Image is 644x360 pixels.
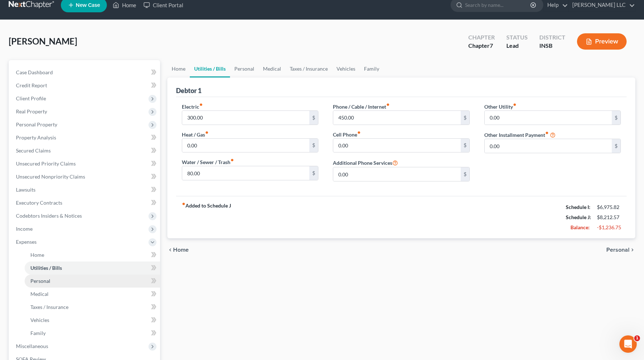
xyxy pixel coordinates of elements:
[606,247,630,253] span: Personal
[10,157,160,170] a: Unsecured Priority Claims
[167,247,173,253] i: chevron_left
[10,144,160,157] a: Secured Claims
[16,343,48,349] span: Miscellaneous
[25,301,160,314] a: Taxes / Insurance
[182,166,310,180] input: --
[16,134,56,141] span: Property Analysis
[10,170,160,183] a: Unsecured Nonpriority Claims
[16,82,47,88] span: Credit Report
[25,327,160,340] a: Family
[539,42,565,50] div: INSB
[506,42,528,50] div: Lead
[182,103,203,110] label: Electric
[10,196,160,209] a: Executory Contracts
[333,111,461,125] input: --
[25,261,160,275] a: Utilities / Bills
[360,60,384,78] a: Family
[182,131,209,138] label: Heat / Gas
[634,335,640,341] span: 1
[490,42,493,49] span: 7
[333,158,398,167] label: Additional Phone Services
[9,36,77,46] span: [PERSON_NAME]
[259,60,285,78] a: Medical
[539,33,565,42] div: District
[182,202,231,233] strong: Added to Schedule J
[30,265,62,271] span: Utilities / Bills
[16,147,51,154] span: Secured Claims
[25,248,160,261] a: Home
[176,86,201,95] div: Debtor 1
[461,139,469,152] div: $
[309,166,318,180] div: $
[25,288,160,301] a: Medical
[333,167,461,181] input: --
[597,214,621,221] div: $8,212.57
[182,202,185,206] i: fiber_manual_record
[566,214,591,220] strong: Schedule J:
[309,111,318,125] div: $
[25,275,160,288] a: Personal
[468,42,495,50] div: Chapter
[357,131,361,134] i: fiber_manual_record
[545,131,549,135] i: fiber_manual_record
[513,103,517,106] i: fiber_manual_record
[30,330,46,336] span: Family
[10,131,160,144] a: Property Analysis
[30,291,49,297] span: Medical
[182,139,310,152] input: --
[570,224,590,230] strong: Balance:
[484,103,517,110] label: Other Utility
[16,187,35,193] span: Lawsuits
[597,224,621,231] div: -$1,236.75
[485,111,612,125] input: --
[333,139,461,152] input: --
[16,173,85,180] span: Unsecured Nonpriority Claims
[25,314,160,327] a: Vehicles
[619,335,637,353] iframe: Intercom live chat
[16,239,37,245] span: Expenses
[10,79,160,92] a: Credit Report
[612,139,620,153] div: $
[30,252,44,258] span: Home
[16,108,47,114] span: Real Property
[199,103,203,106] i: fiber_manual_record
[30,317,49,323] span: Vehicles
[485,139,612,153] input: --
[309,139,318,152] div: $
[285,60,332,78] a: Taxes / Insurance
[16,160,76,167] span: Unsecured Priority Claims
[386,103,390,106] i: fiber_manual_record
[566,204,590,210] strong: Schedule I:
[190,60,230,78] a: Utilities / Bills
[16,200,62,206] span: Executory Contracts
[205,131,209,134] i: fiber_manual_record
[612,111,620,125] div: $
[506,33,528,42] div: Status
[333,131,361,138] label: Cell Phone
[630,247,635,253] i: chevron_right
[10,183,160,196] a: Lawsuits
[182,111,310,125] input: --
[16,121,57,127] span: Personal Property
[16,213,82,219] span: Codebtors Insiders & Notices
[167,60,190,78] a: Home
[230,60,259,78] a: Personal
[461,111,469,125] div: $
[30,278,50,284] span: Personal
[461,167,469,181] div: $
[606,247,635,253] button: Personal chevron_right
[16,95,46,101] span: Client Profile
[16,69,53,75] span: Case Dashboard
[484,131,549,139] label: Other Installment Payment
[16,226,33,232] span: Income
[167,247,189,253] button: chevron_left Home
[230,158,234,162] i: fiber_manual_record
[30,304,68,310] span: Taxes / Insurance
[468,33,495,42] div: Chapter
[577,33,627,50] button: Preview
[332,60,360,78] a: Vehicles
[182,158,234,166] label: Water / Sewer / Trash
[173,247,189,253] span: Home
[333,103,390,110] label: Phone / Cable / Internet
[10,66,160,79] a: Case Dashboard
